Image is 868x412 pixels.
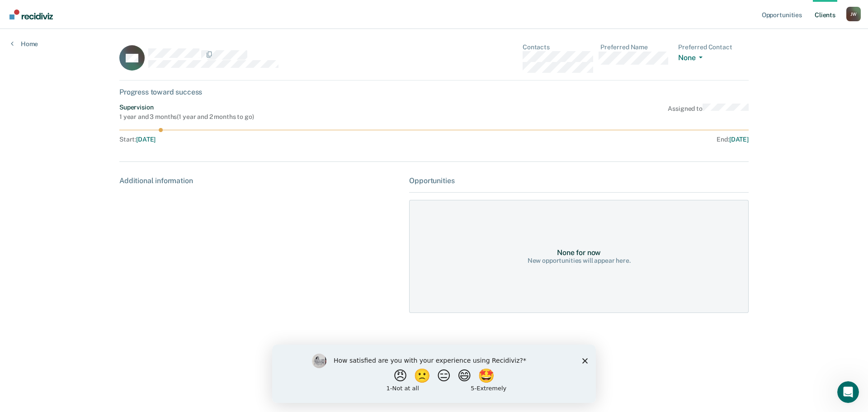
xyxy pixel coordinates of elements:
div: New opportunities will appear here. [528,257,631,265]
iframe: Survey by Kim from Recidiviz [272,345,596,403]
div: Supervision [119,104,254,111]
div: Start : [119,136,434,143]
img: Recidiviz [9,9,53,19]
iframe: Intercom live chat [837,381,859,403]
button: Profile dropdown button [846,7,861,21]
dt: Preferred Contact [678,43,749,51]
span: [DATE] [729,136,749,143]
div: None for now [557,248,601,257]
button: None [678,53,706,64]
div: 1 year and 3 months ( 1 year and 2 months to go ) [119,113,254,121]
div: Assigned to [668,104,749,121]
div: Progress toward success [119,88,749,96]
dt: Preferred Name [600,43,671,51]
div: J W [846,7,861,21]
a: Home [11,40,38,48]
dt: Contacts [523,43,593,51]
div: End : [438,136,749,143]
div: Additional information [119,176,402,185]
div: Opportunities [409,176,749,185]
span: [DATE] [136,136,156,143]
